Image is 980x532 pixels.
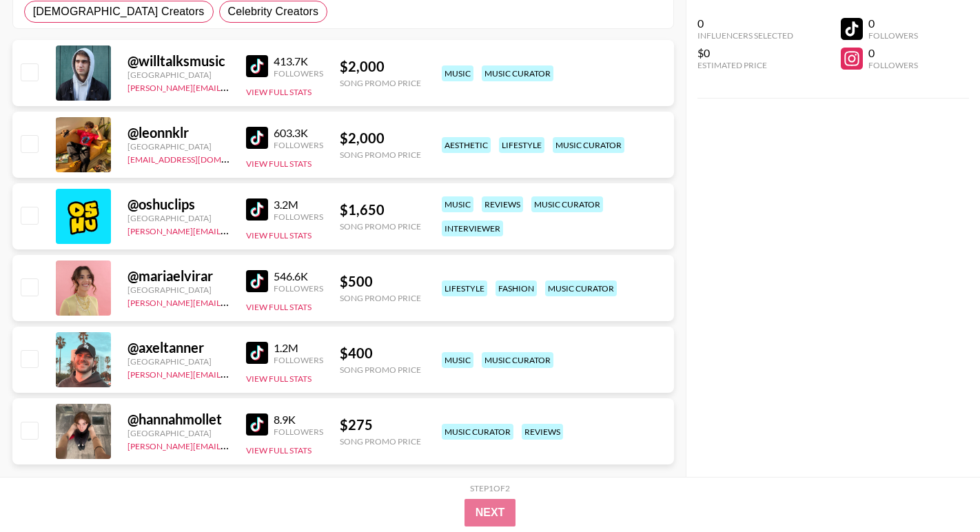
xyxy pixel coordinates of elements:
a: [PERSON_NAME][EMAIL_ADDRESS][DOMAIN_NAME] [127,438,331,451]
div: Step 1 of 2 [470,483,510,493]
div: @ leonnklr [127,124,229,141]
div: Song Promo Price [340,293,421,303]
img: TikTok [246,342,268,364]
div: music curator [531,196,603,212]
div: Followers [274,355,323,365]
button: View Full Stats [246,445,312,456]
div: [GEOGRAPHIC_DATA] [127,213,229,223]
div: [GEOGRAPHIC_DATA] [127,428,229,438]
div: music curator [482,65,553,81]
img: TikTok [246,55,268,77]
div: 413.7K [274,54,323,68]
div: 546.6K [274,269,323,283]
div: 1.2M [274,341,323,355]
a: [PERSON_NAME][EMAIL_ADDRESS][DOMAIN_NAME] [127,295,331,308]
div: [GEOGRAPHIC_DATA] [127,356,229,367]
div: Song Promo Price [340,436,421,447]
div: 603.3K [274,126,323,140]
div: $ 500 [340,273,421,290]
button: View Full Stats [246,87,312,97]
div: Followers [274,68,323,79]
div: reviews [522,424,563,440]
div: @ hannahmollet [127,411,229,428]
iframe: Drift Widget Chat Controller [911,463,963,515]
img: TikTok [246,270,268,292]
div: Followers [868,30,918,41]
div: Followers [274,283,323,294]
div: music curator [442,424,513,440]
div: 3.2M [274,198,323,212]
div: @ oshuclips [127,196,229,213]
div: Followers [274,140,323,150]
div: music [442,196,473,212]
div: fashion [496,280,537,296]
div: $ 2,000 [340,130,421,147]
div: $0 [697,46,793,60]
button: View Full Stats [246,230,312,241]
div: 0 [868,46,918,60]
img: TikTok [246,127,268,149]
div: lifestyle [442,280,487,296]
div: Song Promo Price [340,365,421,375]
span: [DEMOGRAPHIC_DATA] Creators [33,3,205,20]
div: @ axeltanner [127,339,229,356]
div: aesthetic [442,137,491,153]
div: Followers [868,60,918,70]
div: $ 400 [340,345,421,362]
div: music curator [545,280,617,296]
button: View Full Stats [246,374,312,384]
a: [PERSON_NAME][EMAIL_ADDRESS][DOMAIN_NAME] [127,80,331,93]
a: [EMAIL_ADDRESS][DOMAIN_NAME] [127,152,266,165]
div: music curator [482,352,553,368]
div: Song Promo Price [340,221,421,232]
div: $ 275 [340,416,421,433]
div: $ 1,650 [340,201,421,218]
div: Song Promo Price [340,78,421,88]
div: @ mariaelvirar [127,267,229,285]
div: lifestyle [499,137,544,153]
span: Celebrity Creators [228,3,319,20]
div: 0 [697,17,793,30]
div: Followers [274,427,323,437]
div: interviewer [442,221,503,236]
div: music curator [553,137,624,153]
div: Influencers Selected [697,30,793,41]
div: [GEOGRAPHIC_DATA] [127,70,229,80]
div: music [442,352,473,368]
div: $ 2,000 [340,58,421,75]
a: [PERSON_NAME][EMAIL_ADDRESS][DOMAIN_NAME] [127,223,331,236]
div: 0 [868,17,918,30]
div: @ willtalksmusic [127,52,229,70]
button: Next [465,499,516,526]
button: View Full Stats [246,302,312,312]
div: music [442,65,473,81]
img: TikTok [246,198,268,221]
div: Followers [274,212,323,222]
a: [PERSON_NAME][EMAIL_ADDRESS][DOMAIN_NAME] [127,367,331,380]
div: [GEOGRAPHIC_DATA] [127,141,229,152]
div: 8.9K [274,413,323,427]
div: Song Promo Price [340,150,421,160]
button: View Full Stats [246,158,312,169]
div: reviews [482,196,523,212]
div: Estimated Price [697,60,793,70]
div: [GEOGRAPHIC_DATA] [127,285,229,295]
img: TikTok [246,413,268,436]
